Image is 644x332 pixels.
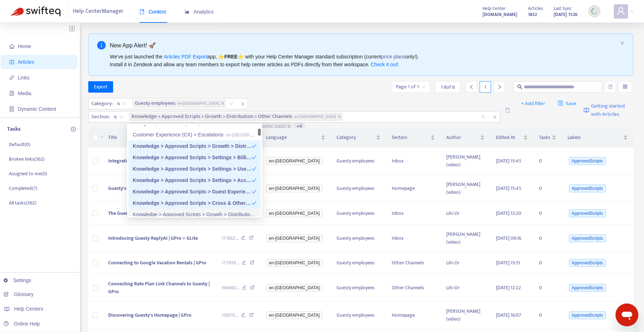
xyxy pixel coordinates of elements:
img: Swifteq [11,6,60,16]
div: 1 [480,81,491,93]
th: Tasks [533,128,562,147]
span: en-[GEOGRAPHIC_DATA] [266,234,322,242]
span: Language [266,134,320,141]
span: left [469,84,474,89]
span: en-[GEOGRAPHIC_DATA] [266,209,322,217]
span: container [9,107,14,111]
button: close [620,41,624,46]
p: Default ( 0 ) [9,141,30,148]
span: ApprovedScripts [569,157,606,165]
td: Guesty employees [331,225,386,252]
span: en-[GEOGRAPHIC_DATA] [266,284,322,292]
span: Save [558,99,577,108]
th: Language [260,128,331,147]
span: check [252,166,257,171]
th: Section [386,128,440,147]
span: Media [18,90,31,96]
p: All tasks ( 362 ) [9,199,36,207]
span: Links [18,75,30,81]
td: Lihi Or [440,274,490,302]
span: [DATE] 15:45 [496,157,521,165]
p: Assigned to me ( 0 ) [9,170,47,177]
div: Knowledge > Approved Scripts > Settings > Account Settings [133,176,252,184]
span: Getting started with Articles [591,102,633,118]
button: saveSave [553,98,582,109]
div: Knowledge > Approved Scripts > Cross & Other > Homepage [133,199,252,207]
td: Homepage [386,302,440,329]
span: Author [446,134,479,141]
a: Settings [4,277,31,283]
span: Help Center [482,5,506,12]
span: Integrating WhatsApp Business Account | GPro [108,157,209,165]
span: Introducing Guesty ReplyAI | GPro + GLite [108,234,198,242]
th: Labels [562,128,633,147]
td: Guesty employees [331,302,386,329]
span: [DATE] 09:16 [496,234,521,242]
td: 0 [533,147,562,175]
td: 0 [533,175,562,202]
span: 164692 ... [222,284,239,292]
span: Section [392,134,429,141]
span: Articles [528,5,543,12]
span: Dynamic Content [18,106,56,112]
td: 0 [533,225,562,252]
span: en-[GEOGRAPHIC_DATA] [266,157,322,165]
span: check [252,155,257,160]
span: close [287,125,291,129]
span: check [252,201,257,206]
span: ApprovedScripts [569,185,606,192]
span: right [497,84,502,89]
div: Knowledge > Approved Scripts > Growth > Distribution > Other Channels [133,142,252,150]
td: Lihi Or [440,252,490,275]
button: + Add filter [516,98,551,109]
span: Tasks [539,134,550,141]
span: Knowledge > Approved Scripts > Growth > Distribution > Other Channels [132,113,337,121]
td: 0 [533,274,562,302]
td: Other Channels [386,252,440,275]
td: [PERSON_NAME] (video) [440,175,490,202]
span: en-[GEOGRAPHIC_DATA] [178,100,220,107]
div: Knowledge > Approved Scripts > Settings > Billing [133,154,252,161]
td: 0 [533,302,562,329]
span: link [9,75,14,80]
span: home [9,44,14,49]
span: user [617,7,625,15]
span: Connecting Rate Plan Link Channels to Guesty | GPro [108,280,210,296]
div: We've just launched the app, ⭐ ⭐️ with your Help Center Manager standard subscription (current on... [110,53,618,68]
th: Edited At [490,128,533,147]
span: close [238,100,248,108]
span: 1 - 8 of 8 [441,83,455,91]
span: [DATE] 12:22 [496,284,521,292]
span: check [252,144,257,149]
span: [DATE] 12:20 [496,209,521,217]
span: The Guesty Inbox Overview | GPro [108,209,181,217]
span: Articles [18,59,34,65]
td: Inbox [386,202,440,225]
a: Getting started with Articles [584,98,633,123]
span: Labels [568,134,622,141]
td: Other Channels [386,274,440,302]
span: Last Sync [554,5,572,12]
span: plus-circle [71,127,76,132]
a: Articles PDF Export [164,54,207,59]
span: Help Centers [14,306,43,312]
div: Customer Experience (CX) > Escalations [133,131,257,139]
span: en-[GEOGRAPHIC_DATA] [266,185,322,192]
a: Check it out! [371,62,398,67]
span: book [139,9,144,14]
span: check [252,178,257,183]
span: Home [18,43,31,49]
span: unordered-list [608,84,613,89]
span: is [114,111,123,122]
th: Title [102,128,216,147]
th: Category [331,128,386,147]
td: Homepage [386,175,440,202]
a: [DOMAIN_NAME] [482,10,517,19]
span: Connecting to Google Vacation Rentals | GPro [108,259,206,267]
span: info-circle [97,41,106,50]
th: Author [440,128,490,147]
span: 177939 ... [222,259,239,267]
div: New App Alert! 🚀 [110,41,618,50]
